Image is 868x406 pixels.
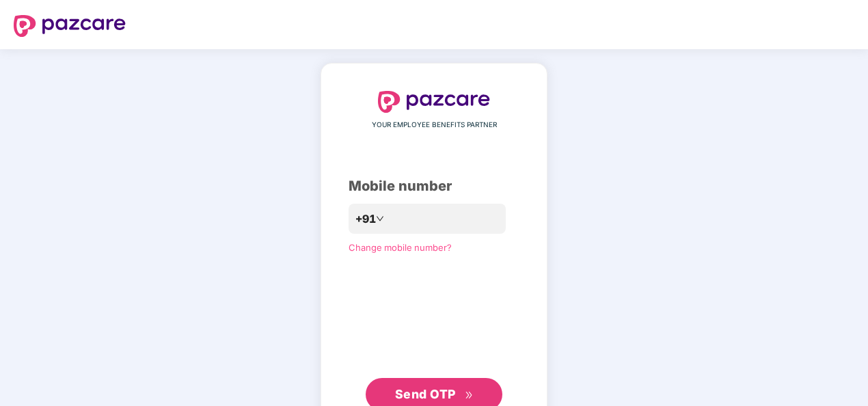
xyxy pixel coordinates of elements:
span: double-right [465,391,474,400]
img: logo [14,15,126,37]
img: logo [378,91,490,113]
a: Change mobile number? [349,242,452,253]
span: YOUR EMPLOYEE BENEFITS PARTNER [372,120,497,131]
div: Mobile number [349,176,519,197]
span: down [376,215,384,223]
span: +91 [355,211,376,228]
span: Send OTP [395,387,456,401]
